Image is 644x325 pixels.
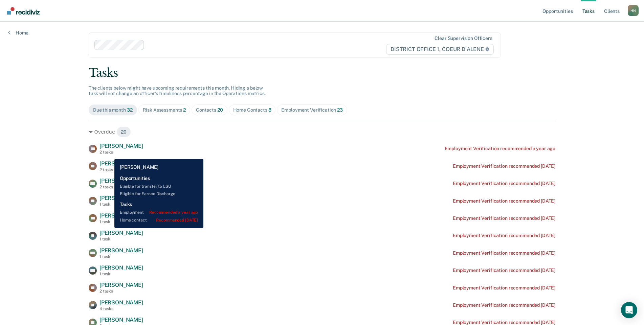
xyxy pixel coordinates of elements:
div: 2 tasks [99,185,143,189]
span: [PERSON_NAME] [99,247,143,254]
div: 1 task [99,219,143,224]
div: Employment Verification recommended [DATE] [453,233,555,238]
span: [PERSON_NAME] [99,160,143,167]
div: 1 task [99,254,143,259]
span: [PERSON_NAME] [99,299,143,306]
span: 32 [127,107,133,113]
span: 20 [217,107,223,113]
div: 2 tasks [99,150,143,155]
div: 4 tasks [99,306,143,311]
div: 1 task [99,272,143,276]
div: Employment Verification recommended [DATE] [453,250,555,256]
span: [PERSON_NAME] [99,230,143,236]
span: [PERSON_NAME] [99,282,143,288]
div: Contacts [196,107,223,113]
span: 2 [183,107,186,113]
a: Home [8,30,28,36]
span: [PERSON_NAME] [99,264,143,271]
div: Overdue 20 [89,126,555,137]
div: Employment Verification recommended [DATE] [453,163,555,169]
span: [PERSON_NAME] [99,212,143,219]
span: 8 [268,107,271,113]
div: Employment Verification recommended [DATE] [453,268,555,273]
span: [PERSON_NAME] [99,178,143,184]
div: Employment Verification recommended [DATE] [453,215,555,221]
div: Employment Verification recommended [DATE] [453,285,555,291]
div: 2 tasks [99,167,143,172]
button: Profile dropdown button [628,5,639,16]
span: The clients below might have upcoming requirements this month. Hiding a below task will not chang... [89,85,266,96]
div: Risk Assessments [143,107,186,113]
div: Clear supervision officers [435,36,492,41]
div: H N [628,5,639,16]
div: Employment Verification recommended [DATE] [453,198,555,204]
div: Due this month [93,107,133,113]
div: Employment Verification [281,107,342,113]
span: [PERSON_NAME] [99,195,143,201]
div: Employment Verification recommended [DATE] [453,302,555,308]
div: Employment Verification recommended a year ago [445,146,556,152]
div: Home Contacts [233,107,271,113]
span: 23 [337,107,343,113]
span: [PERSON_NAME] [99,143,143,149]
span: [PERSON_NAME] [99,317,143,323]
div: 1 task [99,202,143,207]
span: DISTRICT OFFICE 1, COEUR D'ALENE [386,44,494,55]
span: 20 [116,126,131,137]
div: 1 task [99,237,143,241]
img: Recidiviz [7,7,40,15]
div: Tasks [89,66,555,80]
div: Open Intercom Messenger [621,302,637,318]
div: 2 tasks [99,289,143,294]
div: Employment Verification recommended [DATE] [453,181,555,186]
